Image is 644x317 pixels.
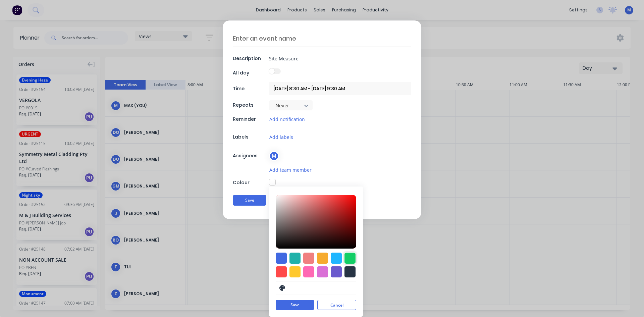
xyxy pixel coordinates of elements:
div: #1fb6ff [331,253,342,264]
div: Repeats [233,102,267,109]
div: #da70d6 [317,266,328,277]
div: Assignees [233,152,267,159]
button: Cancel [317,300,356,310]
div: #4169e1 [276,253,287,264]
div: All day [233,69,267,76]
div: #20b2aa [289,253,301,264]
button: Save [233,195,266,206]
div: Reminder [233,116,267,123]
button: Add notification [269,115,305,123]
div: #273444 [344,266,356,277]
div: #ffc82c [289,266,301,277]
div: #f6ab2f [317,253,328,264]
div: Description [233,55,267,62]
div: #ff4949 [276,266,287,277]
div: #f08080 [303,253,314,264]
button: Add labels [269,133,293,141]
div: Time [233,85,267,92]
div: #6a5acd [331,266,342,277]
div: #13ce66 [344,253,356,264]
input: Enter a description [269,53,411,63]
div: M [269,151,279,161]
div: Colour [233,179,267,186]
div: Labels [233,134,267,141]
button: Add team member [269,166,312,174]
div: #ff69b4 [303,266,314,277]
button: Save [276,300,314,310]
